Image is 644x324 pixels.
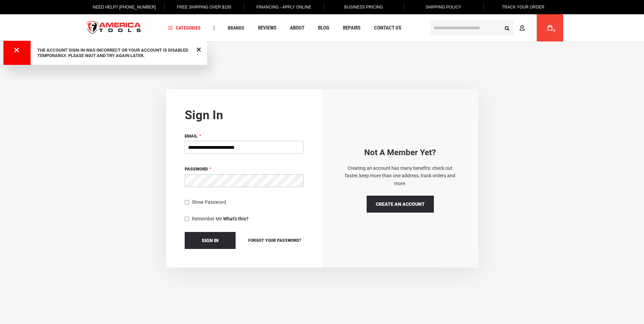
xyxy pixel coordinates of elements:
[228,25,244,30] span: Brands
[255,23,279,33] a: Reviews
[367,196,434,213] a: Create an Account
[364,148,436,157] strong: Not a Member yet?
[248,238,301,243] span: Forgot Your Password?
[168,25,201,30] span: Categories
[426,5,461,10] span: Shipping Policy
[202,238,219,243] span: Sign In
[340,23,364,33] a: Repairs
[185,108,223,122] strong: Sign in
[37,48,194,58] div: The account sign-in was incorrect or your account is disabled temporarily. Please wait and try ag...
[553,29,555,33] span: 0
[315,23,332,33] a: Blog
[165,23,204,33] a: Categories
[318,25,329,31] span: Blog
[195,45,203,54] div: Close Message
[376,201,425,207] span: Create an Account
[223,216,249,221] strong: What's this?
[544,14,556,41] a: 0
[374,25,401,31] span: Contact Us
[371,23,404,33] a: Contact Us
[246,237,303,244] a: Forgot Your Password?
[343,25,361,31] span: Repairs
[81,15,147,41] a: store logo
[258,25,276,31] span: Reviews
[287,23,308,33] a: About
[81,15,147,41] img: America Tools
[192,199,226,205] span: Show Password
[185,133,198,139] span: Email
[185,232,236,249] button: Sign In
[341,164,460,187] p: Creating an account has many benefits: check out faster, keep more than one address, track orders...
[185,166,208,172] span: Password
[290,25,305,31] span: About
[225,23,247,33] a: Brands
[192,216,222,221] span: Remember Me
[501,21,514,34] button: Search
